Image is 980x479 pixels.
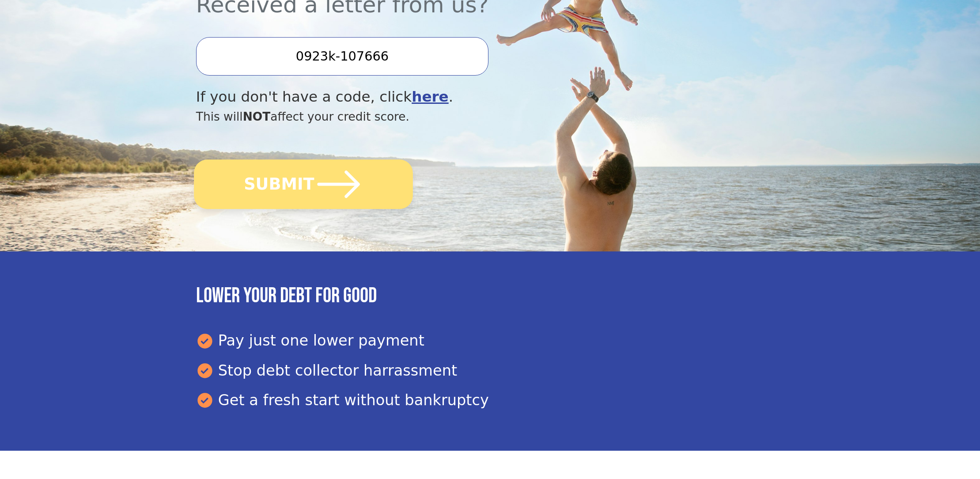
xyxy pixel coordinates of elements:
div: If you don't have a code, click . [196,86,696,108]
a: here [412,88,449,105]
span: NOT [243,110,271,123]
input: Enter your Offer Code: [196,37,488,75]
h3: Lower your debt for good [196,283,784,309]
div: This will affect your credit score. [196,108,696,125]
div: Get a fresh start without bankruptcy [196,389,784,411]
div: Stop debt collector harrassment [196,360,784,382]
div: Pay just one lower payment [196,330,784,352]
button: SUBMIT [194,160,413,209]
